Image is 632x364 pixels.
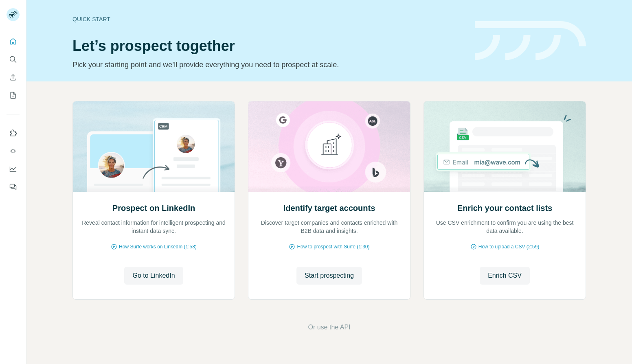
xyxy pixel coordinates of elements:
[283,202,375,214] h2: Identify target accounts
[7,34,20,49] button: Quick start
[7,52,20,67] button: Search
[308,322,350,332] button: Or use the API
[432,219,577,235] p: Use CSV enrichment to confirm you are using the best data available.
[72,59,465,70] p: Pick your starting point and we’ll provide everything you need to prospect at scale.
[72,15,465,23] div: Quick start
[72,38,465,54] h1: Let’s prospect together
[475,21,586,61] img: banner
[478,243,539,250] span: How to upload a CSV (2:59)
[112,202,195,214] h2: Prospect on LinkedIn
[248,101,410,192] img: Identify target accounts
[7,126,20,140] button: Use Surfe on LinkedIn
[7,88,20,103] button: My lists
[457,202,552,214] h2: Enrich your contact lists
[305,271,354,281] span: Start prospecting
[480,267,530,285] button: Enrich CSV
[119,243,197,250] span: How Surfe works on LinkedIn (1:58)
[7,144,20,158] button: Use Surfe API
[488,271,522,281] span: Enrich CSV
[7,162,20,176] button: Dashboard
[132,271,175,281] span: Go to LinkedIn
[424,101,586,192] img: Enrich your contact lists
[257,219,402,235] p: Discover target companies and contacts enriched with B2B data and insights.
[124,267,183,285] button: Go to LinkedIn
[7,180,20,194] button: Feedback
[296,267,362,285] button: Start prospecting
[7,70,20,85] button: Enrich CSV
[81,219,226,235] p: Reveal contact information for intelligent prospecting and instant data sync.
[297,243,369,250] span: How to prospect with Surfe (1:30)
[72,101,235,192] img: Prospect on LinkedIn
